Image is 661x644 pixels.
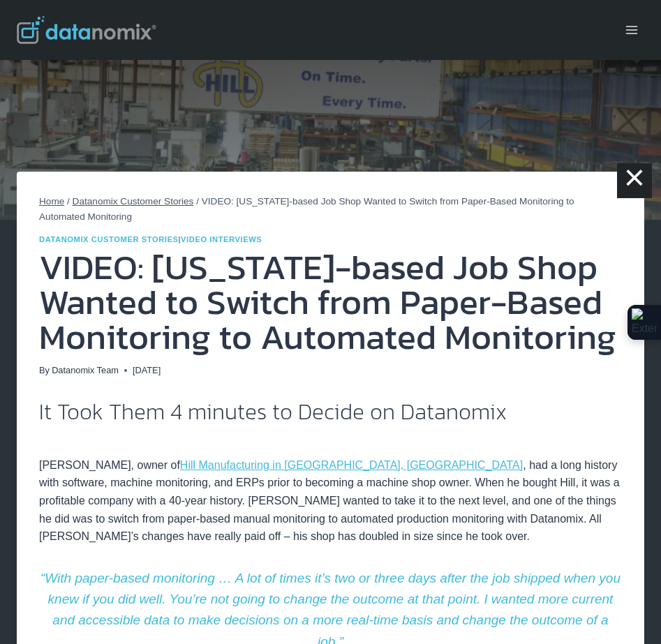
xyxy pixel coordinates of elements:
[73,196,194,207] a: Datanomix Customer Stories
[196,196,199,207] span: /
[39,196,574,222] span: VIDEO: [US_STATE]-based Job Shop Wanted to Switch from Paper-Based Monitoring to Automated Monito...
[39,400,622,445] h2: It Took Them 4 minutes to Decide on Datanomix
[39,235,179,244] a: Datanomix Customer Stories
[133,364,161,377] time: [DATE]
[39,456,622,546] p: [PERSON_NAME], owner of , had a long history with software, machine monitoring, and ERPs prior to...
[39,250,622,354] h1: VIDEO: [US_STATE]-based Job Shop Wanted to Switch from Paper-Based Monitoring to Automated Monito...
[39,194,622,225] nav: Breadcrumbs
[180,459,523,471] a: Hill Manufacturing in [GEOGRAPHIC_DATA], [GEOGRAPHIC_DATA]
[632,308,657,336] img: Extension Icon
[617,163,652,198] a: ×
[618,19,644,40] button: Open menu
[17,16,156,44] img: Datanomix
[39,235,262,244] span: |
[52,365,119,375] a: Datanomix Team
[39,364,50,377] span: By
[67,196,70,207] span: /
[181,235,262,244] a: Video Interviews
[40,571,621,606] em: “With paper-based monitoring … A lot of times it’s two or three days after the job shipped when y...
[39,196,64,207] a: Home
